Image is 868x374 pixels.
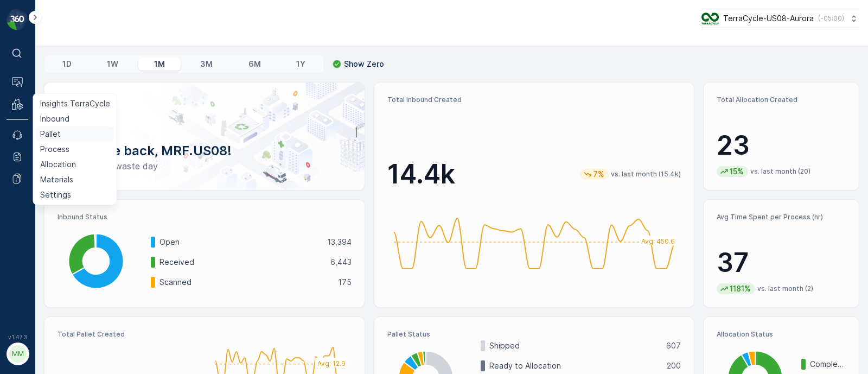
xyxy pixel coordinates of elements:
p: Avg Time Spent per Process (hr) [717,213,846,221]
p: TerraCycle-US08-Aurora [723,13,814,24]
p: vs. last month (20) [750,167,810,176]
div: MM [9,345,27,363]
p: 200 [667,360,681,371]
p: 23 [717,129,846,162]
p: 6M [248,59,261,69]
p: Total Pallet Created [58,330,200,339]
p: 1181% [729,283,752,294]
p: Completed [810,359,846,370]
p: 14.4k [387,158,455,191]
p: 13,394 [327,237,352,248]
p: Inbound Status [58,213,352,221]
p: 15% [729,166,745,177]
p: Total Inbound Created [387,96,681,104]
p: vs. last month (2) [757,284,813,293]
p: 175 [338,277,352,288]
p: 607 [666,340,681,351]
img: image_ci7OI47.png [701,12,719,24]
p: Allocation Status [717,330,846,339]
p: 37 [717,246,846,279]
p: ⌘B [25,49,36,58]
p: 7% [592,169,605,180]
p: 3M [200,59,213,69]
p: Shipped [489,340,660,351]
p: Open [159,237,320,248]
p: 1D [62,59,72,69]
p: Ready to Allocation [489,360,660,371]
p: ( -05:00 ) [818,14,844,23]
p: Total Allocation Created [717,96,846,104]
img: logo [7,9,28,30]
span: v 1.47.3 [7,334,28,340]
p: Have a zero-waste day [62,160,347,173]
p: 1M [154,59,165,69]
p: Welcome back, MRF.US08! [62,142,347,160]
p: Show Zero [344,59,384,69]
p: 1Y [296,59,305,69]
p: 1W [107,59,118,69]
p: 6,443 [330,257,352,268]
p: MRF.US08 [34,348,72,359]
button: MM [7,343,28,365]
p: Scanned [159,277,331,288]
button: TerraCycle-US08-Aurora(-05:00) [701,9,859,28]
p: Pallet Status [387,330,681,339]
p: Received [159,257,323,268]
p: vs. last month (15.4k) [611,170,681,179]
